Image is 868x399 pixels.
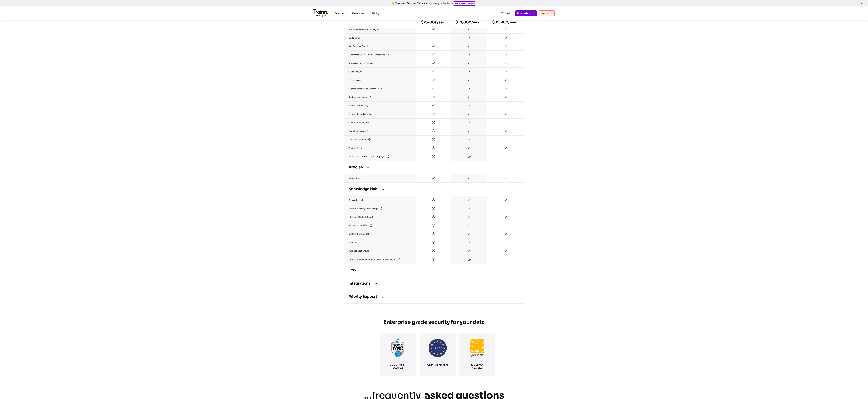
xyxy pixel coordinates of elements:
[344,33,416,42] td: Guide CTAs
[389,339,407,357] img: soc2
[344,196,416,204] td: Knowledge hub
[515,10,537,16] a: Book a demo
[348,295,520,299] h3: Priority support
[539,10,555,16] a: Sign up
[465,363,489,370] h3: ISO 27001 Certified
[2,2,866,5] div: 👋 New here? See how Trainn can work for your business.
[344,93,416,101] td: Customer attribution
[348,188,520,191] h3: Knowledge Hub
[344,135,416,144] td: Learner comments
[853,385,868,399] iframe: Chat Widget
[468,339,486,357] img: ISO
[344,174,416,183] td: Help articles
[517,12,531,15] span: Book a demo
[344,255,416,264] td: SSO Authentication / Private Auth ([PERSON_NAME])
[344,42,416,50] td: Blur sensitive details
[348,166,520,169] h3: Articles
[335,12,344,15] span: Features
[344,144,416,152] td: Custom fonts
[344,152,416,161] td: 1-Click translation into 30+ languages
[372,12,379,15] a: Pricing
[348,282,520,285] h3: Integrations
[348,269,520,272] h3: LMS
[541,12,549,15] span: Sign up
[344,127,416,135] td: Team discussions
[344,221,416,230] td: SEO optimized URLs
[456,20,483,25] h6: $10,000/year
[499,11,513,16] a: Log in
[344,76,416,84] td: Export guide
[344,59,416,67] td: Shareable links & embeds
[386,363,410,370] h3: SOC 2 Type II Verified
[344,84,416,93] td: Custom domain and custom URLs
[344,247,416,255] td: Dynamic user groups
[344,118,416,127] td: Custom branding
[344,50,416,59] td: Automated Gen AI title & descriptions
[344,25,416,33] td: Automatic zoom and spotlights
[380,317,488,327] h2: Enterprise grade security for your data
[492,20,520,25] h6: $39,900/year
[454,2,473,5] b: Book a 10-min demo
[344,204,416,213] td: In-app Knowledge Base Widget
[344,213,416,221] td: Intelligent content search
[344,230,416,238] td: Custom Branding
[505,12,511,15] span: Log in
[344,238,416,247] td: Analytics
[429,339,447,357] img: GDPR.png
[427,363,448,367] h3: GDPR Compliant
[344,101,416,110] td: Guide collections
[313,9,328,17] img: Trainn Logo
[421,20,446,25] h6: $2,400/year
[344,110,416,118] td: Remove Trainn branding
[352,12,364,15] span: Resources
[454,2,475,5] a: Book a 10-min demo→
[344,67,416,76] td: Guide analytics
